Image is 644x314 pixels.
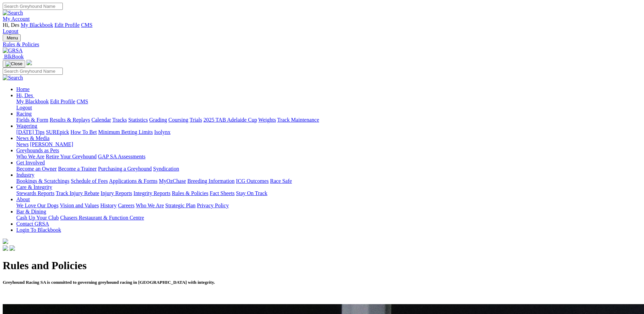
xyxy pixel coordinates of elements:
[58,166,97,172] a: Become a Trainer
[16,86,30,92] a: Home
[168,117,188,123] a: Coursing
[197,203,229,208] a: Privacy Policy
[16,160,45,165] a: Get Involved
[5,61,22,67] img: Close
[3,22,641,34] div: My Account
[26,60,32,65] img: logo-grsa-white.png
[16,166,641,172] div: Get Involved
[16,178,641,184] div: Industry
[270,178,292,184] a: Race Safe
[16,147,59,153] a: Greyhounds as Pets
[16,221,49,227] a: Contact GRSA
[50,99,75,104] a: Edit Profile
[3,60,25,68] button: Toggle navigation
[118,203,134,208] a: Careers
[60,215,144,221] a: Chasers Restaurant & Function Centre
[16,215,59,221] a: Cash Up Your Club
[7,35,18,40] span: Menu
[16,92,34,98] a: Hi, Des
[172,190,208,196] a: Rules & Policies
[16,172,34,178] a: Industry
[128,117,148,123] a: Statistics
[3,16,30,22] a: My Account
[4,54,24,59] span: BlkBook
[16,99,49,104] a: My Blackbook
[16,92,33,98] span: Hi, Des
[112,117,127,123] a: Tracks
[3,259,641,272] h1: Rules and Policies
[30,141,73,147] a: [PERSON_NAME]
[189,117,202,123] a: Trials
[16,129,44,135] a: [DATE] Tips
[16,196,30,202] a: About
[16,154,641,160] div: Greyhounds as Pets
[16,178,69,184] a: Bookings & Scratchings
[3,28,18,34] a: Logout
[210,190,235,196] a: Fact Sheets
[56,190,99,196] a: Track Injury Rebate
[16,117,48,123] a: Fields & Form
[3,41,641,48] a: Rules & Policies
[54,22,79,28] a: Edit Profile
[236,178,269,184] a: ICG Outcomes
[98,166,152,172] a: Purchasing a Greyhound
[46,129,69,135] a: SUREpick
[16,141,29,147] a: News
[3,239,8,244] img: logo-grsa-white.png
[3,280,641,285] h5: Greyhound Racing SA is committed to governing greyhound racing in [GEOGRAPHIC_DATA] with integrity.
[136,203,164,208] a: Who We Are
[16,184,52,190] a: Care & Integrity
[16,111,32,117] a: Racing
[16,135,50,141] a: News & Media
[3,48,23,54] img: GRSA
[159,178,186,184] a: MyOzChase
[16,105,32,110] a: Logout
[165,203,196,208] a: Strategic Plan
[100,190,132,196] a: Injury Reports
[3,68,63,75] input: Search
[203,117,257,123] a: 2025 TAB Adelaide Cup
[149,117,167,123] a: Grading
[133,190,170,196] a: Integrity Reports
[10,245,15,251] img: twitter.svg
[3,3,63,10] input: Search
[16,203,58,208] a: We Love Our Dogs
[71,129,97,135] a: How To Bet
[77,99,88,104] a: CMS
[16,123,37,129] a: Wagering
[153,166,179,172] a: Syndication
[16,141,641,147] div: News & Media
[16,154,44,159] a: Who We Are
[91,117,111,123] a: Calendar
[16,129,641,135] div: Wagering
[154,129,170,135] a: Isolynx
[3,75,23,81] img: Search
[236,190,267,196] a: Stay On Track
[16,117,641,123] div: Racing
[81,22,93,28] a: CMS
[187,178,235,184] a: Breeding Information
[16,203,641,209] div: About
[3,34,21,41] button: Toggle navigation
[50,117,90,123] a: Results & Replays
[3,10,23,16] img: Search
[100,203,116,208] a: History
[3,22,19,28] span: Hi, Des
[98,154,146,159] a: GAP SA Assessments
[16,166,57,172] a: Become an Owner
[16,190,641,196] div: Care & Integrity
[98,129,153,135] a: Minimum Betting Limits
[3,245,8,251] img: facebook.svg
[21,22,53,28] a: My Blackbook
[16,99,641,111] div: Hi, Des
[16,190,54,196] a: Stewards Reports
[46,154,97,159] a: Retire Your Greyhound
[109,178,158,184] a: Applications & Forms
[3,54,24,59] a: BlkBook
[258,117,276,123] a: Weights
[16,227,61,233] a: Login To Blackbook
[16,209,46,214] a: Bar & Dining
[16,215,641,221] div: Bar & Dining
[71,178,108,184] a: Schedule of Fees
